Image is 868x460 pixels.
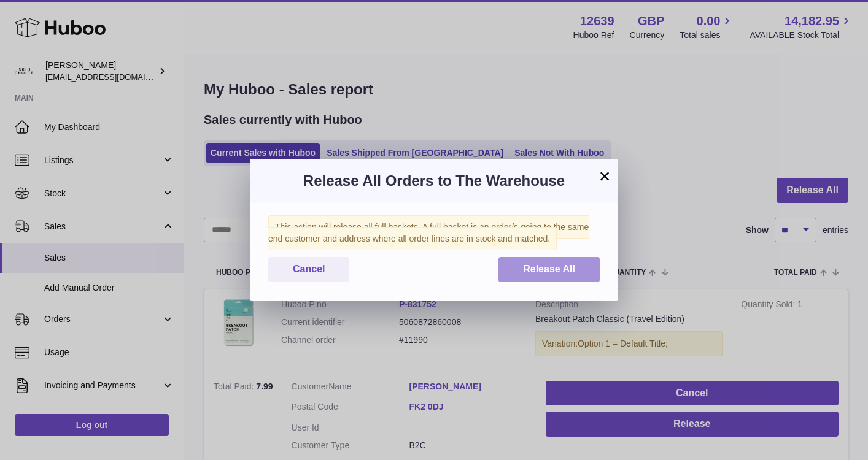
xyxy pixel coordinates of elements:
span: Cancel [293,264,325,274]
span: This action will release all full baskets. A full basket is an order/s going to the same end cust... [268,215,589,250]
button: Cancel [268,257,349,282]
button: × [597,169,612,183]
button: Release All [498,257,600,282]
span: Release All [523,264,575,274]
h3: Release All Orders to The Warehouse [268,171,600,191]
